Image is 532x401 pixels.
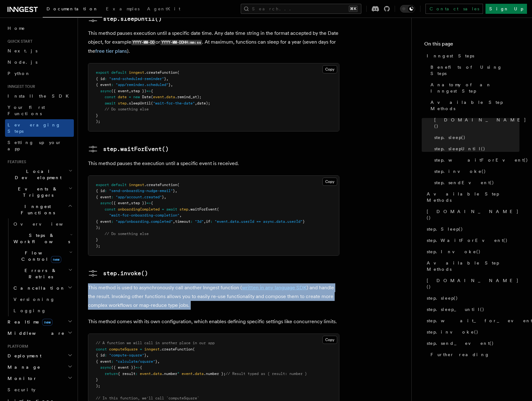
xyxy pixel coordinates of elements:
[424,40,519,50] h4: On this page
[5,90,74,102] a: Install the SDK
[5,166,74,183] button: Local Development
[425,4,483,14] a: Contact sales
[215,219,303,224] span: "event.data.userId == async.data.userId"
[427,295,458,301] span: step.sleep()
[96,353,105,357] span: { id
[182,372,193,376] span: event
[424,275,519,292] a: [DOMAIN_NAME]()
[111,365,135,370] span: ({ event })
[432,132,519,143] a: step.sleep()
[173,219,175,224] span: ,
[424,246,519,257] a: step.Invoke()
[118,207,160,211] span: onboardingCompleted
[204,372,226,376] span: .number };
[129,95,131,99] span: =
[171,83,173,87] span: ,
[96,244,100,248] span: );
[427,53,474,59] span: Inngest Steps
[42,319,52,326] span: new
[206,219,210,224] span: if
[424,235,519,246] a: step.WaitForEvent()
[116,195,162,199] span: "app/account.created"
[175,189,177,193] span: ,
[103,14,162,23] pre: step.sleepUntil()
[179,213,182,217] span: ,
[88,29,339,56] p: This method pauses execution until a specific date time. Any date time string in the format accep...
[5,39,32,44] span: Quick start
[144,353,146,357] span: }
[427,191,519,203] span: Available Step Methods
[166,207,177,211] span: await
[116,359,155,364] span: "calculate/square"
[109,347,138,351] span: computeSquare
[14,222,78,227] span: Overview
[151,101,153,105] span: (
[197,101,210,105] span: date);
[5,56,74,68] a: Node.js
[193,372,195,376] span: .
[105,77,107,81] span: :
[140,365,142,370] span: {
[427,277,519,290] span: [DOMAIN_NAME]()
[179,207,188,211] span: step
[96,113,98,118] span: }
[105,189,107,193] span: :
[428,61,519,79] a: Benefits of Using Steps
[427,340,494,346] span: step.send_event()
[131,89,146,93] span: step })
[210,219,212,224] span: :
[144,347,160,351] span: inngest
[11,250,69,262] span: Flow Control
[434,117,526,129] span: [DOMAIN_NAME]()
[8,48,37,53] span: Next.js
[8,94,73,99] span: Install the SDK
[5,350,74,361] button: Deployment
[8,140,62,151] span: Setting up your app
[11,285,65,291] span: Cancellation
[140,347,142,351] span: =
[14,297,55,302] span: Versioning
[5,330,65,336] span: Middleware
[427,249,481,255] span: step.Invoke()
[96,83,111,87] span: { event
[140,372,151,376] span: event
[151,89,153,93] span: {
[5,344,28,349] span: Platform
[434,134,466,141] span: step.sleep()
[11,230,74,247] button: Steps & Workflows
[157,359,160,364] span: ,
[96,359,111,364] span: { event
[5,45,74,56] a: Next.js
[428,97,519,114] a: Available Step Methods
[105,353,107,357] span: :
[142,95,151,99] span: Date
[96,347,107,351] span: const
[195,372,204,376] span: data
[424,326,519,338] a: step.invoke()
[131,40,156,45] code: YYYY-MM-DD
[193,347,195,351] span: (
[11,282,74,294] button: Cancellation
[105,232,149,236] span: // Do something else
[100,365,111,370] span: async
[173,189,175,193] span: }
[5,364,41,370] span: Manage
[5,159,26,164] span: Features
[5,186,69,198] span: Events & Triggers
[431,64,519,77] span: Benefits of Using Steps
[155,359,157,364] span: }
[434,146,485,152] span: step.sleepUntil()
[5,68,74,79] a: Python
[129,201,131,205] span: ,
[432,154,519,166] a: step.waitForEvent()
[8,25,25,31] span: Home
[11,265,74,282] button: Errors & Retries
[195,219,204,224] span: "3d"
[111,201,129,205] span: ({ event
[88,144,169,154] a: step.waitForEvent()
[96,119,100,124] span: );
[96,77,105,81] span: { id
[96,219,111,224] span: { event
[151,95,153,99] span: (
[5,384,74,395] a: Security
